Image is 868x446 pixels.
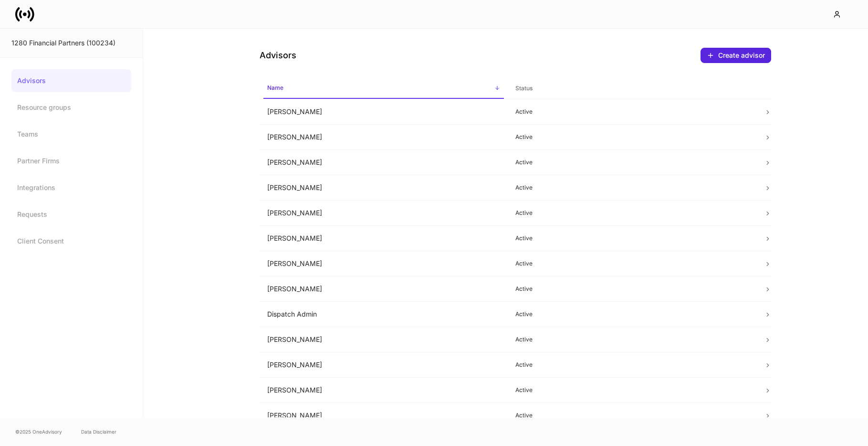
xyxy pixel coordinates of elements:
[260,352,508,378] td: [PERSON_NAME]
[11,123,131,146] a: Teams
[11,230,131,253] a: Client Consent
[260,226,508,251] td: [PERSON_NAME]
[11,96,131,119] a: Resource groups
[267,83,283,92] h6: Name
[515,84,533,93] h6: Status
[701,48,771,63] button: Create advisor
[11,38,131,48] div: 1280 Financial Partners (100234)
[515,285,749,293] p: Active
[515,234,749,242] p: Active
[515,209,749,217] p: Active
[260,50,296,61] h4: Advisors
[11,149,131,172] a: Partner Firms
[263,78,504,99] span: Name
[260,327,508,352] td: [PERSON_NAME]
[707,52,765,59] div: Create advisor
[515,336,749,343] p: Active
[260,125,508,150] td: [PERSON_NAME]
[260,150,508,175] td: [PERSON_NAME]
[260,251,508,276] td: [PERSON_NAME]
[11,176,131,199] a: Integrations
[515,361,749,369] p: Active
[512,79,753,98] span: Status
[260,302,508,327] td: Dispatch Admin
[515,159,749,166] p: Active
[81,428,116,435] a: Data Disclaimer
[11,203,131,226] a: Requests
[515,108,749,116] p: Active
[515,133,749,141] p: Active
[260,276,508,302] td: [PERSON_NAME]
[515,260,749,267] p: Active
[515,310,749,318] p: Active
[515,412,749,419] p: Active
[515,386,749,394] p: Active
[11,69,131,92] a: Advisors
[260,201,508,226] td: [PERSON_NAME]
[260,175,508,201] td: [PERSON_NAME]
[260,403,508,428] td: [PERSON_NAME]
[260,378,508,403] td: [PERSON_NAME]
[15,428,62,435] span: © 2025 OneAdvisory
[515,184,749,191] p: Active
[260,99,508,125] td: [PERSON_NAME]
